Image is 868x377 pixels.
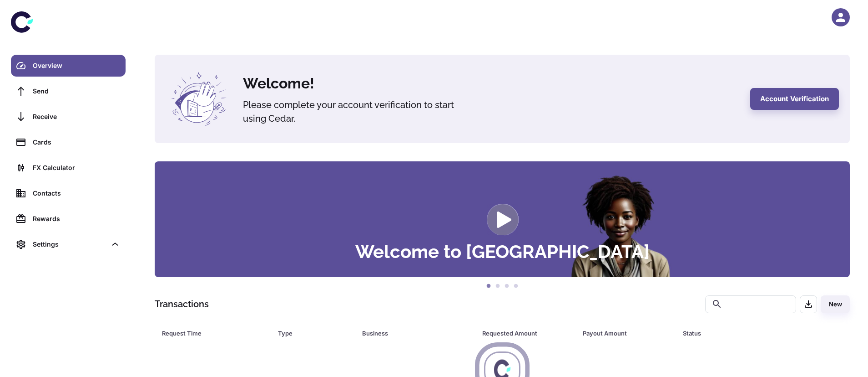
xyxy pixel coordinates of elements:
div: Rewards [33,214,120,224]
div: Settings [33,239,106,249]
span: Type [278,327,351,340]
span: Status [683,327,812,340]
h4: Welcome! [243,72,739,94]
div: Receive [33,112,120,122]
div: FX Calculator [33,163,120,173]
button: 2 [493,282,502,291]
div: Cards [33,137,120,147]
a: Receive [11,106,126,128]
div: Type [278,327,339,340]
a: Rewards [11,208,126,230]
button: New [821,295,850,313]
a: Cards [11,131,126,153]
h1: Transactions [155,297,209,311]
div: Request Time [162,327,255,340]
button: Account Verification [750,88,839,110]
span: Payout Amount [583,327,672,340]
button: 3 [502,282,511,291]
a: FX Calculator [11,157,126,179]
div: Status [683,327,800,340]
a: Overview [11,55,126,77]
a: Contacts [11,182,126,204]
div: Send [33,86,120,96]
span: Request Time [162,327,267,340]
span: Requested Amount [482,327,571,340]
div: Contacts [33,188,120,198]
h3: Welcome to [GEOGRAPHIC_DATA] [355,243,650,261]
h5: Please complete your account verification to start using Cedar. [243,98,470,125]
div: Requested Amount [482,327,560,340]
button: 4 [511,282,520,291]
button: 1 [484,282,493,291]
a: Send [11,80,126,102]
div: Payout Amount [583,327,660,340]
div: Overview [33,61,120,71]
div: Settings [11,233,126,255]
